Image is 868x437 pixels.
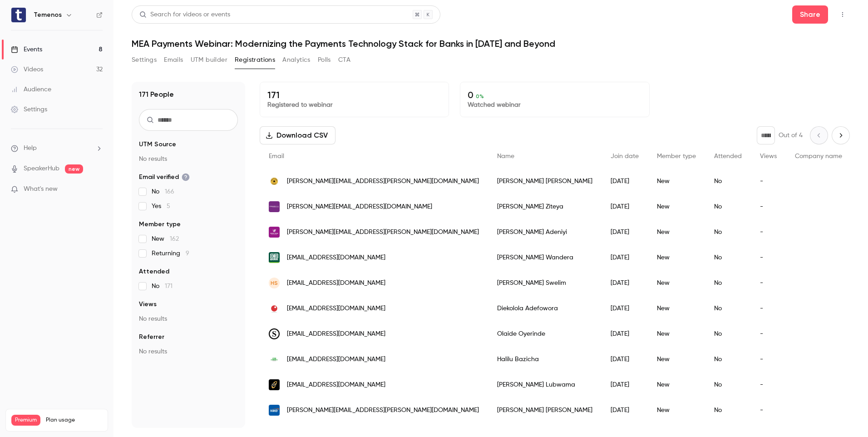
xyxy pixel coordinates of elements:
span: Views [139,300,157,309]
span: Company name [795,153,842,159]
div: [PERSON_NAME] [PERSON_NAME] [488,397,602,423]
span: [EMAIL_ADDRESS][DOMAIN_NAME] [287,380,385,390]
div: New [648,219,705,245]
div: No [705,397,751,423]
span: Name [497,153,514,159]
img: crdbbank.co.tz [269,354,280,365]
div: New [648,296,705,321]
div: [PERSON_NAME] Adeniyi [488,219,602,245]
img: equitybank.com [269,379,280,390]
p: 0 [468,89,641,100]
h6: Temenos [34,10,62,20]
div: - [751,194,786,219]
span: Plan usage [46,417,102,424]
span: Join date [611,153,639,159]
div: - [751,372,786,397]
button: Next page [832,126,850,144]
span: What's new [24,184,58,194]
div: New [648,270,705,296]
span: Referrer [139,333,164,342]
span: Help [24,144,37,153]
p: Watched webinar [468,100,641,109]
button: Registrations [235,53,275,67]
div: - [751,245,786,270]
span: New [152,234,179,243]
div: [DATE] [602,397,648,423]
span: Attended [714,153,742,159]
span: [PERSON_NAME][EMAIL_ADDRESS][PERSON_NAME][DOMAIN_NAME] [287,406,479,415]
div: [DATE] [602,372,648,397]
div: Halilu Bazicha [488,347,602,372]
div: New [648,169,705,194]
button: Download CSV [260,126,335,144]
img: co-opbank.co.ke [269,252,280,263]
div: Search for videos or events [139,10,230,20]
span: [PERSON_NAME][EMAIL_ADDRESS][DOMAIN_NAME] [287,202,432,212]
button: Polls [318,53,331,67]
span: 5 [167,203,170,209]
div: New [648,194,705,219]
div: [DATE] [602,169,648,194]
p: No results [139,154,238,164]
button: Settings [132,53,157,67]
span: [EMAIL_ADDRESS][DOMAIN_NAME] [287,253,385,263]
span: 171 [165,283,173,289]
p: No results [139,347,238,356]
div: No [705,347,751,372]
div: Olaide Oyerinde [488,321,602,347]
span: No [152,282,173,291]
div: [DATE] [602,321,648,347]
span: Member type [139,220,181,229]
div: No [705,372,751,397]
span: 162 [170,236,179,242]
div: No [705,321,751,347]
div: - [751,296,786,321]
div: No [705,194,751,219]
span: 0 % [476,93,484,99]
div: [DATE] [602,347,648,372]
h1: MEA Payments Webinar: Modernizing the Payments Technology Stack for Banks in [DATE] and Beyond [132,38,850,49]
span: [EMAIL_ADDRESS][DOMAIN_NAME] [287,278,385,288]
img: wemabank.com [269,227,280,238]
button: Share [792,5,828,24]
div: [PERSON_NAME] Swelim [488,270,602,296]
span: [EMAIL_ADDRESS][DOMAIN_NAME] [287,329,385,339]
div: Audience [11,85,51,94]
div: - [751,397,786,423]
div: - [751,270,786,296]
div: - [751,169,786,194]
span: HS [271,279,278,287]
img: Temenos [11,8,26,22]
span: 166 [165,189,174,195]
span: new [65,164,83,174]
button: Emails [164,53,183,67]
span: No [152,187,174,196]
div: No [705,219,751,245]
p: 171 [267,89,441,100]
div: New [648,372,705,397]
div: No [705,245,751,270]
span: [EMAIL_ADDRESS][DOMAIN_NAME] [287,355,385,364]
div: [DATE] [602,296,648,321]
div: [PERSON_NAME] [PERSON_NAME] [488,169,602,194]
iframe: Noticeable Trigger [92,185,103,194]
div: [PERSON_NAME] Lubwama [488,372,602,397]
span: [PERSON_NAME][EMAIL_ADDRESS][PERSON_NAME][DOMAIN_NAME] [287,177,479,186]
span: [PERSON_NAME][EMAIL_ADDRESS][PERSON_NAME][DOMAIN_NAME] [287,228,479,237]
a: SpeakerHub [24,164,59,174]
section: facet-groups [139,140,238,356]
img: nmbbank.co.tz [269,405,280,416]
img: sterling.ng [269,303,280,314]
div: - [751,219,786,245]
div: [PERSON_NAME] Wandera [488,245,602,270]
span: Email verified [139,173,190,182]
span: Attended [139,267,169,276]
div: Settings [11,105,47,114]
span: Member type [657,153,696,159]
img: sterbank.bank [269,328,280,339]
div: - [751,321,786,347]
div: [DATE] [602,219,648,245]
li: help-dropdown-opener [11,144,103,153]
div: New [648,397,705,423]
button: Analytics [282,53,311,67]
